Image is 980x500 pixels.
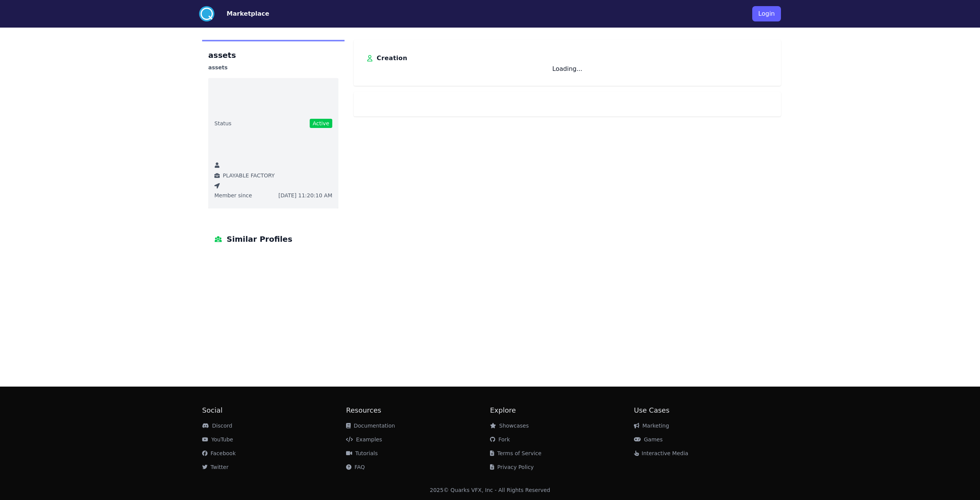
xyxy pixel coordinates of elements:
h3: assets [208,63,338,72]
a: Discord [202,423,232,429]
a: Showcases [490,423,529,429]
h3: Creation [377,52,407,64]
a: Login [752,3,781,25]
button: Marketplace [227,9,269,18]
a: Privacy Policy [490,464,534,470]
a: Fork [490,436,510,443]
h2: Resources [346,405,490,416]
a: Documentation [346,423,395,429]
a: FAQ [346,464,365,470]
h1: assets [208,49,338,61]
h2: Social [202,405,346,416]
h2: Explore [490,405,634,416]
button: Login [752,6,781,21]
a: Facebook [202,450,236,456]
a: Tutorials [346,450,378,456]
a: Marketplace [214,9,269,18]
span: Similar Profiles [227,233,292,245]
div: 2025 © Quarks VFX, Inc - All Rights Reserved [430,486,550,494]
a: Marketing [634,423,669,429]
a: Games [634,436,663,443]
span: Active [310,119,332,128]
a: Terms of Service [490,450,541,456]
p: Loading... [552,64,582,74]
h2: Use Cases [634,405,778,416]
a: YouTube [202,436,233,443]
span: PLAYABLE FACTORY [223,171,275,180]
span: [DATE] 11:20:10 AM [278,192,332,199]
a: Examples [346,436,382,443]
span: Status [214,120,232,127]
a: Interactive Media [634,450,688,456]
span: Member since [214,192,252,199]
a: Twitter [202,464,229,470]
